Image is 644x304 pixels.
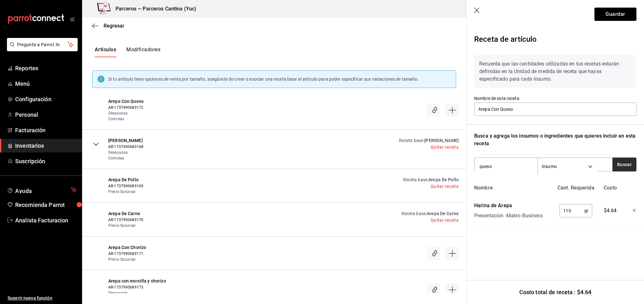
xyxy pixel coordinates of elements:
div: Crear receta [445,247,459,260]
span: AR-1737990689173 [108,284,189,290]
span: Desayunos [108,110,189,116]
input: Buscar insumo [474,160,538,173]
span: Menú [15,79,77,88]
div: Asociar receta [427,283,440,296]
div: Crear receta [445,283,459,296]
span: Arepa De Pollo [108,177,189,183]
div: Presentación - Makro Business [474,212,543,220]
button: open_drawer_menu [69,16,75,22]
span: Inventarios [15,141,77,150]
button: Artículos [95,47,116,57]
div: Recuerda que las cantidades utilizadas en tus recetas estarán definidas en la Unidad de medida de... [474,55,636,88]
span: Arepa con morcilla y chorizo [108,278,189,284]
button: Buscar [612,158,636,171]
span: Precio Sucursal [108,257,189,262]
input: 0 [559,204,584,217]
a: Quitar receta [431,145,459,150]
a: Quitar receta [431,184,459,189]
span: Arepa De Carne [108,210,189,217]
button: Modificadores [126,47,160,57]
a: Pregunta a Parrot AI [4,46,78,53]
span: Precio Sucursal [108,189,189,195]
span: $4.64 [604,207,617,214]
div: Crear receta [445,103,459,117]
span: Pregunta a Parrot AI [17,41,68,48]
span: AR-1737990689169 [108,183,189,189]
div: navigation tabs [95,47,160,57]
button: Guardar [594,8,636,21]
div: Asociar receta [427,247,440,260]
span: AR-1737990689168 [108,144,189,150]
span: Arepa Con Queso [108,98,189,105]
span: Facturación [15,126,77,134]
span: Suscripción [15,157,77,165]
a: Receta base : [403,177,459,182]
div: Costo total de receta : $4.64 [467,280,644,304]
span: Analista Facturacion [15,216,77,225]
span: Arepa De Pollo [428,177,459,182]
div: Cant. Requerida [554,182,595,192]
div: Asociar receta [427,103,440,117]
a: Quitar receta [431,218,459,223]
span: AR-1737990689171 [108,251,189,257]
span: Regresar [104,23,124,29]
div: Busca y agrega los insumos o ingredientes que quieres incluir en esta receta [474,132,636,147]
button: Regresar [92,23,124,29]
span: Desayunos [108,290,189,296]
span: Comidas [108,116,189,122]
span: Sugerir nueva función [8,295,77,301]
span: AR-1737990689170 [108,217,189,223]
span: Precio Sucursal [108,223,189,228]
span: Comidas [108,155,189,161]
span: Desayunos [108,150,189,155]
button: Pregunta a Parrot AI [7,38,78,51]
div: Harina de Arepa [474,202,543,209]
label: Nombre de esta receta [474,96,636,101]
div: Insumo [538,158,598,175]
div: Nombre [472,182,554,192]
span: Ayuda [15,186,69,194]
div: gr [559,204,592,217]
span: [PERSON_NAME] [424,138,459,143]
h3: Parceros — Parceros Cantina (Yuc) [110,5,196,13]
div: Si tu artículo tiene opciones de venta por tamaño, asegúrate de crear o asociar una receta base a... [108,76,419,83]
span: Reportes [15,64,77,72]
span: Recomienda Parrot [15,201,77,209]
div: Receta de artículo [474,31,636,50]
span: Arepa Con Chorizo [108,244,189,251]
span: Configuración [15,95,77,103]
a: Receta base : [402,211,459,216]
div: Costo [595,182,623,192]
span: AR-1737990689172 [108,105,189,110]
span: [PERSON_NAME] [108,137,189,144]
span: Arepa De Carne [427,211,459,216]
span: Personal [15,110,77,119]
a: Receta base : [399,138,459,143]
